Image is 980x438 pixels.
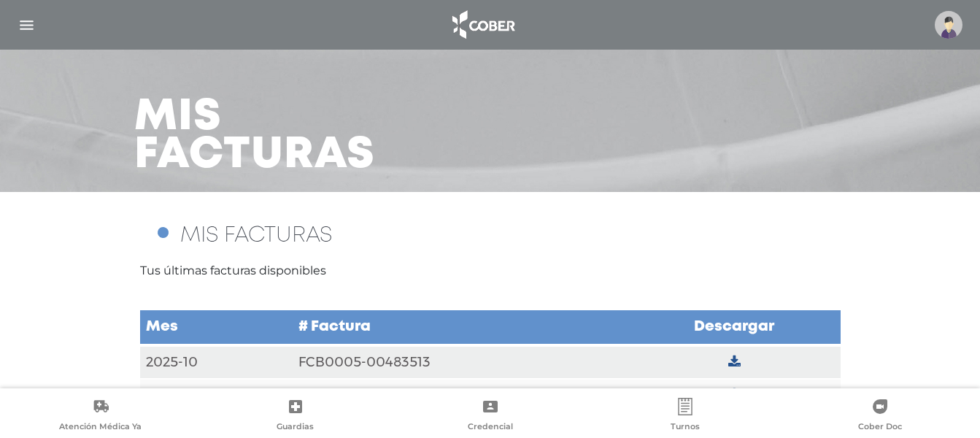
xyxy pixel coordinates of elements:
a: Credencial [393,398,587,435]
img: profile-placeholder.svg [935,11,962,39]
td: # Factura [293,310,628,345]
span: Turnos [671,421,700,434]
td: Descargar [628,310,840,345]
a: Cober Doc [782,398,977,435]
img: Cober_menu-lines-white.svg [18,16,36,34]
td: Mes [140,310,293,345]
h3: Mis facturas [134,99,375,174]
img: logo_cober_home-white.png [444,7,521,42]
span: MIS FACTURAS [180,226,332,245]
td: FCB0005-00479453 [293,379,628,412]
span: Guardias [277,421,314,434]
span: Cober Doc [858,421,902,434]
span: Atención Médica Ya [59,421,142,434]
span: Credencial [468,421,513,434]
a: Turnos [587,398,782,435]
a: Guardias [198,398,393,435]
td: FCB0005-00483513 [293,345,628,379]
a: Atención Médica Ya [3,398,198,435]
td: 2025-10 [140,345,293,379]
td: 2025-09 [140,379,293,412]
p: Tus últimas facturas disponibles [140,262,841,280]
